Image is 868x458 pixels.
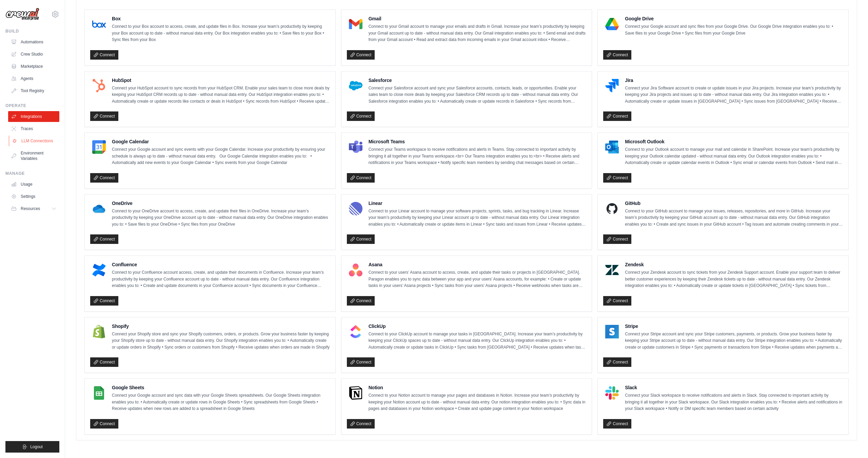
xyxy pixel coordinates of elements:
[349,17,362,31] img: Gmail Logo
[625,208,843,228] p: Connect to your GitHub account to manage your issues, releases, repositories, and more in GitHub....
[349,79,362,92] img: Salesforce Logo
[5,171,59,176] div: Manage
[349,202,362,215] img: Linear Logo
[625,200,843,207] h4: GitHub
[625,23,843,37] p: Connect your Google account and sync files from your Google Drive. Our Google Drive integration e...
[369,23,587,43] p: Connect to your Gmail account to manage your emails and drafts in Gmail. Increase your team’s pro...
[603,50,631,60] a: Connect
[112,392,330,412] p: Connect your Google account and sync data with your Google Sheets spreadsheets. Our Google Sheets...
[605,263,619,277] img: Zendesk Logo
[347,111,375,121] a: Connect
[349,325,362,338] img: ClickUp Logo
[5,441,59,453] button: Logout
[347,50,375,60] a: Connect
[90,111,118,121] a: Connect
[8,49,59,60] a: Crew Studio
[605,202,619,215] img: GitHub Logo
[112,208,330,228] p: Connect to your OneDrive account to access, create, and update their files in OneDrive. Increase ...
[90,357,118,367] a: Connect
[112,200,330,207] h4: OneDrive
[369,200,587,207] h4: Linear
[5,28,59,34] div: Build
[112,261,330,268] h4: Confluence
[625,146,843,166] p: Connect to your Outlook account to manage your mail and calendar in SharePoint. Increase your tea...
[369,384,587,391] h4: Notion
[112,323,330,330] h4: Shopify
[21,206,40,211] span: Resources
[369,208,587,228] p: Connect to your Linear account to manage your software projects, sprints, tasks, and bug tracking...
[347,357,375,367] a: Connect
[92,79,106,92] img: HubSpot Logo
[369,15,587,22] h4: Gmail
[112,384,330,391] h4: Google Sheets
[625,261,843,268] h4: Zendesk
[369,331,587,351] p: Connect to your ClickUp account to manage your tasks in [GEOGRAPHIC_DATA]. Increase your team’s p...
[8,111,59,122] a: Integrations
[112,269,330,289] p: Connect to your Confluence account access, create, and update their documents in Confluence. Incr...
[347,173,375,183] a: Connect
[625,323,843,330] h4: Stripe
[8,148,59,164] a: Environment Variables
[369,146,587,166] p: Connect your Teams workspace to receive notifications and alerts in Teams. Stay connected to impo...
[625,15,843,22] h4: Google Drive
[603,173,631,183] a: Connect
[8,191,59,202] a: Settings
[8,179,59,190] a: Usage
[8,73,59,84] a: Agents
[625,138,843,145] h4: Microsoft Outlook
[349,386,362,400] img: Notion Logo
[605,386,619,400] img: Slack Logo
[605,17,619,31] img: Google Drive Logo
[603,419,631,429] a: Connect
[90,173,118,183] a: Connect
[603,296,631,306] a: Connect
[92,202,106,215] img: OneDrive Logo
[5,8,39,21] img: Logo
[369,138,587,145] h4: Microsoft Teams
[8,37,59,47] a: Automations
[625,85,843,105] p: Connect your Jira Software account to create or update issues in your Jira projects. Increase you...
[603,234,631,244] a: Connect
[369,85,587,105] p: Connect your Salesforce account and sync your Salesforce accounts, contacts, leads, or opportunit...
[112,23,330,43] p: Connect to your Box account to access, create, and update files in Box. Increase your team’s prod...
[92,17,106,31] img: Box Logo
[625,384,843,391] h4: Slack
[369,269,587,289] p: Connect to your users’ Asana account to access, create, and update their tasks or projects in [GE...
[8,61,59,72] a: Marketplace
[625,269,843,289] p: Connect your Zendesk account to sync tickets from your Zendesk Support account. Enable your suppo...
[347,419,375,429] a: Connect
[369,261,587,268] h4: Asana
[5,103,59,108] div: Operate
[603,357,631,367] a: Connect
[8,85,59,96] a: Tool Registry
[605,79,619,92] img: Jira Logo
[9,136,60,146] a: LLM Connections
[92,325,106,338] img: Shopify Logo
[90,50,118,60] a: Connect
[603,111,631,121] a: Connect
[92,263,106,277] img: Confluence Logo
[369,77,587,84] h4: Salesforce
[347,234,375,244] a: Connect
[92,140,106,154] img: Google Calendar Logo
[112,85,330,105] p: Connect your HubSpot account to sync records from your HubSpot CRM. Enable your sales team to clo...
[112,331,330,351] p: Connect your Shopify store and sync your Shopify customers, orders, or products. Grow your busine...
[349,140,362,154] img: Microsoft Teams Logo
[605,140,619,154] img: Microsoft Outlook Logo
[112,138,330,145] h4: Google Calendar
[369,392,587,412] p: Connect to your Notion account to manage your pages and databases in Notion. Increase your team’s...
[625,77,843,84] h4: Jira
[8,123,59,134] a: Traces
[625,392,843,412] p: Connect your Slack workspace to receive notifications and alerts in Slack. Stay connected to impo...
[112,146,330,166] p: Connect your Google account and sync events with your Google Calendar. Increase your productivity...
[92,386,106,400] img: Google Sheets Logo
[8,203,59,214] button: Resources
[369,323,587,330] h4: ClickUp
[347,296,375,306] a: Connect
[625,331,843,351] p: Connect your Stripe account and sync your Stripe customers, payments, or products. Grow your busi...
[90,296,118,306] a: Connect
[90,419,118,429] a: Connect
[349,263,362,277] img: Asana Logo
[90,234,118,244] a: Connect
[112,77,330,84] h4: HubSpot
